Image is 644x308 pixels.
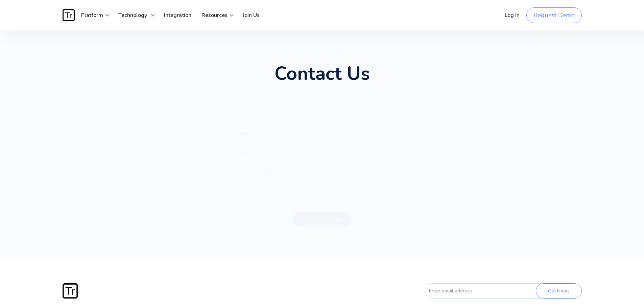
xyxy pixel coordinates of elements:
[118,11,147,19] strong: Technology
[425,283,548,299] input: Enter email address
[500,5,525,25] a: Log In
[196,5,234,25] div: Resources
[233,125,320,141] input: First Name
[113,5,156,25] div: Technology
[233,125,412,228] form: FORM-CONTACT-US
[526,7,582,23] a: Request Demo
[63,283,78,299] img: Traces Logo
[233,145,412,161] input: Email
[63,9,75,21] img: Traces Logo
[413,283,582,299] form: FORM-EMAIL-FOOTER
[63,9,76,21] a: home
[536,283,582,299] input: Get News
[275,64,370,83] h1: Contact Us
[238,5,265,25] a: Join Us
[201,11,228,19] strong: Resources
[76,5,110,25] div: Platform
[81,11,103,19] strong: Platform
[159,5,196,25] a: Integration
[292,212,352,228] input: Contact Us
[324,125,412,141] input: Last Name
